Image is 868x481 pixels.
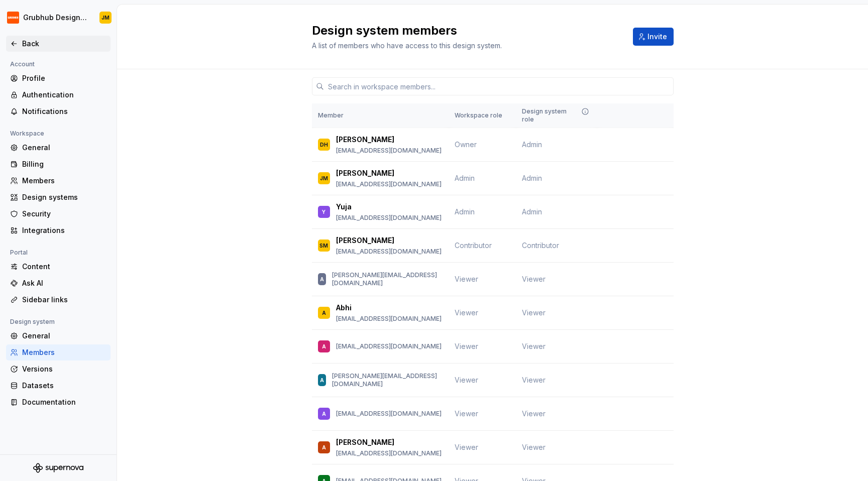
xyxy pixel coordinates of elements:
[6,292,111,308] a: Sidebar links
[522,341,546,351] span: Viewer
[7,12,19,24] img: 4e8d6f31-f5cf-47b4-89aa-e4dec1dc0822.png
[320,140,328,150] div: DH
[312,23,621,39] h2: Design system members
[522,442,546,452] span: Viewer
[33,463,83,473] svg: Supernova Logo
[22,209,106,219] div: Security
[22,295,106,305] div: Sidebar links
[22,364,106,374] div: Versions
[6,36,111,52] a: Back
[320,173,328,183] div: JM
[22,90,106,100] div: Authentication
[522,308,546,318] span: Viewer
[101,14,110,22] div: JM
[6,189,111,205] a: Design systems
[455,140,477,149] span: Owner
[336,248,442,256] p: [EMAIL_ADDRESS][DOMAIN_NAME]
[6,222,111,238] a: Integrations
[6,173,111,189] a: Members
[336,214,442,222] p: [EMAIL_ADDRESS][DOMAIN_NAME]
[455,342,478,350] span: Viewer
[455,241,492,250] span: Contributor
[22,347,106,357] div: Members
[336,303,352,313] p: Abhi
[6,394,111,410] a: Documentation
[6,87,111,103] a: Authentication
[322,442,326,452] div: A
[22,278,106,288] div: Ask AI
[336,235,394,246] p: [PERSON_NAME]
[336,135,394,145] p: [PERSON_NAME]
[6,128,48,140] div: Workspace
[22,397,106,407] div: Documentation
[332,271,442,287] p: [PERSON_NAME][EMAIL_ADDRESS][DOMAIN_NAME]
[336,449,442,457] p: [EMAIL_ADDRESS][DOMAIN_NAME]
[322,409,326,419] div: A
[6,206,111,222] a: Security
[324,77,674,95] input: Search in workspace members...
[647,32,667,42] span: Invite
[6,103,111,119] a: Notifications
[522,274,546,284] span: Viewer
[522,140,542,150] span: Admin
[6,316,59,328] div: Design system
[22,262,106,272] div: Content
[322,341,326,351] div: A
[322,308,326,318] div: A
[336,180,442,188] p: [EMAIL_ADDRESS][DOMAIN_NAME]
[22,176,106,186] div: Members
[320,274,324,284] div: A
[6,378,111,394] a: Datasets
[6,70,111,86] a: Profile
[522,173,542,183] span: Admin
[336,437,394,447] p: [PERSON_NAME]
[22,73,106,83] div: Profile
[336,147,442,155] p: [EMAIL_ADDRESS][DOMAIN_NAME]
[6,361,111,377] a: Versions
[455,308,478,317] span: Viewer
[522,107,591,124] div: Design system role
[22,331,106,341] div: General
[2,7,115,29] button: Grubhub Design SystemJM
[336,168,394,178] p: [PERSON_NAME]
[336,342,442,350] p: [EMAIL_ADDRESS][DOMAIN_NAME]
[455,275,478,283] span: Viewer
[633,28,674,46] button: Invite
[522,207,542,217] span: Admin
[312,103,449,128] th: Member
[455,409,478,418] span: Viewer
[455,174,475,182] span: Admin
[22,159,106,169] div: Billing
[449,103,516,128] th: Workspace role
[522,375,546,385] span: Viewer
[322,207,325,217] div: Y
[522,240,559,251] span: Contributor
[336,202,352,212] p: Yuja
[6,247,32,259] div: Portal
[22,225,106,235] div: Integrations
[6,58,39,70] div: Account
[22,381,106,391] div: Datasets
[312,41,502,50] span: A list of members who have access to this design system.
[6,156,111,172] a: Billing
[22,192,106,202] div: Design systems
[6,275,111,291] a: Ask AI
[455,376,478,384] span: Viewer
[23,13,87,23] div: Grubhub Design System
[336,315,442,323] p: [EMAIL_ADDRESS][DOMAIN_NAME]
[455,443,478,451] span: Viewer
[22,143,106,153] div: General
[320,375,324,385] div: A
[22,106,106,116] div: Notifications
[22,39,106,49] div: Back
[336,410,442,418] p: [EMAIL_ADDRESS][DOMAIN_NAME]
[522,409,546,419] span: Viewer
[6,259,111,275] a: Content
[6,344,111,360] a: Members
[6,140,111,156] a: General
[6,328,111,344] a: General
[455,207,475,216] span: Admin
[332,372,442,388] p: [PERSON_NAME][EMAIL_ADDRESS][DOMAIN_NAME]
[319,240,328,251] div: SM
